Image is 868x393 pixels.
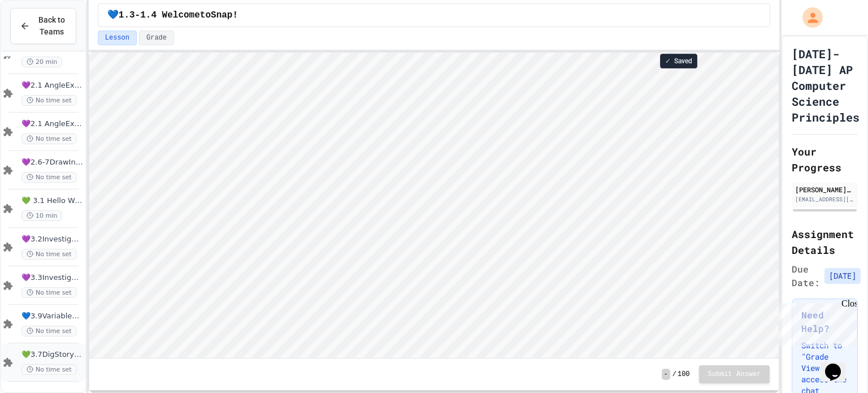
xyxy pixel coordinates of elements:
[674,57,692,66] span: Saved
[792,46,860,125] h1: [DATE]-[DATE] AP Computer Science Principles
[21,249,77,260] span: No time set
[21,350,83,360] span: 💚3.7DigStoryProj
[21,235,83,244] span: 💜3.2InvestigateCreateVars
[662,369,670,380] span: -
[678,370,690,379] span: 100
[795,195,854,204] div: [EMAIL_ADDRESS][DOMAIN_NAME]
[21,133,77,144] span: No time set
[21,312,83,321] span: 💙3.9Variables&ArithmeticOp
[21,57,62,67] span: 20 min
[139,31,174,45] button: Grade
[821,348,857,382] iframe: chat widget
[21,95,77,106] span: No time set
[89,53,779,358] iframe: Snap! Programming Environment
[774,299,857,347] iframe: chat widget
[21,196,83,206] span: 💚 3.1 Hello World
[21,158,83,167] span: 💜2.6-7DrawInternet
[107,8,238,22] span: 💙1.3-1.4 WelcometoSnap!
[21,119,83,129] span: 💜2.1 AngleExperiments2
[5,5,78,72] div: Chat with us now!Close
[21,364,77,375] span: No time set
[98,31,137,45] button: Lesson
[21,210,62,221] span: 10 min
[824,268,861,284] span: [DATE]
[795,184,854,195] div: [PERSON_NAME] [PERSON_NAME]
[672,370,676,379] span: /
[21,326,77,336] span: No time set
[665,57,671,66] span: ✓
[37,14,67,38] span: Back to Teams
[21,287,77,298] span: No time set
[792,262,820,290] span: Due Date:
[792,144,858,175] h2: Your Progress
[10,8,76,44] button: Back to Teams
[791,5,826,31] div: My Account
[21,172,77,183] span: No time set
[792,226,858,258] h2: Assignment Details
[21,81,83,90] span: 💜2.1 AngleExperiments1
[699,365,770,383] button: Submit Answer
[708,370,761,379] span: Submit Answer
[21,273,83,283] span: 💜3.3InvestigateCreateVars(A:GraphOrg)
